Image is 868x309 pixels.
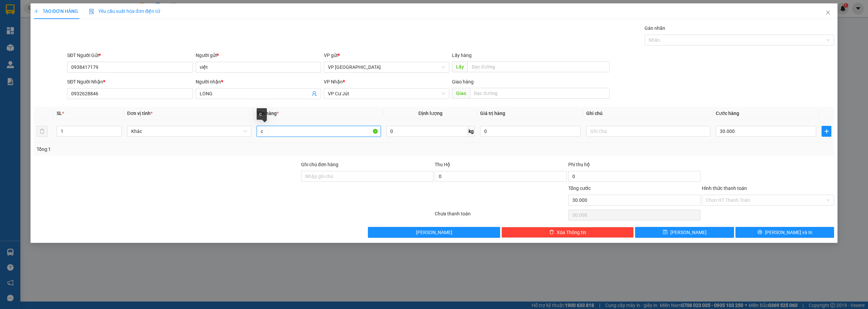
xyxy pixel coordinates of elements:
[735,227,834,238] button: printer[PERSON_NAME] và In
[34,9,39,14] span: plus
[557,229,586,236] span: Xóa Thông tin
[127,111,153,116] span: Đơn vị tính
[6,22,75,30] div: ngân giang
[312,91,317,96] span: user-add
[418,111,442,116] span: Định lượng
[328,62,445,72] span: VP Sài Gòn
[757,230,762,235] span: printer
[822,126,831,137] button: plus
[79,6,127,22] div: VP Cư Jút
[480,111,505,116] span: Giá trị hàng
[78,44,93,60] span: Chưa cước :
[416,229,452,236] span: [PERSON_NAME]
[452,53,472,58] span: Lấy hàng
[663,230,668,235] span: save
[89,9,94,14] img: icon
[67,52,193,59] div: SĐT Người Gửi
[480,126,580,137] input: 0
[89,8,160,14] span: Yêu cầu xuất hóa đơn điện tử
[79,30,127,40] div: 0967720099
[452,88,470,99] span: Giao
[257,111,279,116] span: Tên hàng
[324,79,343,84] span: VP Nhận
[368,227,500,238] button: [PERSON_NAME]
[452,61,468,72] span: Lấy
[584,107,713,120] th: Ghi chú
[645,25,665,31] label: Gán nhãn
[434,210,568,222] div: Chưa thanh toán
[6,6,16,14] span: Gửi:
[501,227,634,238] button: deleteXóa Thông tin
[79,22,127,30] div: ngân giang
[468,61,610,72] input: Dọc đường
[37,146,335,153] div: Tổng: 1
[328,89,445,99] span: VP Cư Jút
[825,10,831,15] span: close
[34,8,78,14] span: TẠO ĐƠN HÀNG
[568,161,701,171] div: Phí thu hộ
[6,30,75,40] div: 0967720099
[765,229,812,236] span: [PERSON_NAME] và In
[257,108,267,120] div: c
[702,186,747,191] label: Hình thức thanh toán
[470,88,610,99] input: Dọc đường
[131,126,247,136] span: Khác
[549,230,554,235] span: delete
[37,126,47,137] button: delete
[670,229,707,236] span: [PERSON_NAME]
[468,126,475,137] span: kg
[196,78,321,85] div: Người nhận
[301,162,338,167] label: Ghi chú đơn hàng
[67,78,193,85] div: SĐT Người Nhận
[257,126,381,137] input: VD: Bàn, Ghế
[635,227,734,238] button: save[PERSON_NAME]
[78,44,127,60] div: 50.000
[818,3,837,22] button: Close
[452,79,474,84] span: Giao hàng
[6,6,75,22] div: VP [GEOGRAPHIC_DATA]
[57,111,62,116] span: SL
[301,171,433,182] input: Ghi chú đơn hàng
[716,111,739,116] span: Cước hàng
[568,186,591,191] span: Tổng cước
[435,162,450,167] span: Thu Hộ
[586,126,710,137] input: Ghi Chú
[324,52,449,59] div: VP gửi
[79,6,96,14] span: Nhận:
[196,52,321,59] div: Người gửi
[822,129,831,134] span: plus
